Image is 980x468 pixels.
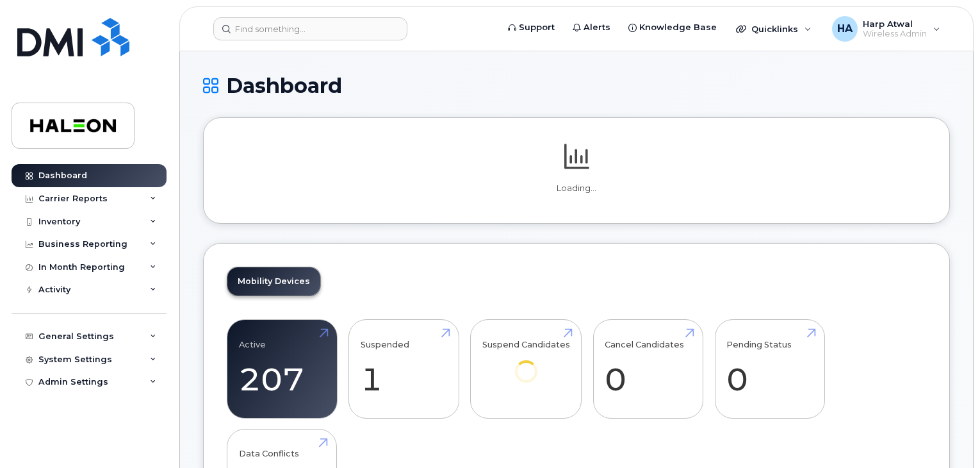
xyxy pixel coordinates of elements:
[227,267,320,296] a: Mobility Devices
[482,327,570,401] a: Suspend Candidates
[726,327,813,412] a: Pending Status 0
[605,327,691,412] a: Cancel Candidates 0
[203,74,950,97] h1: Dashboard
[361,327,447,412] a: Suspended 1
[227,183,926,194] p: Loading...
[239,327,325,412] a: Active 207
